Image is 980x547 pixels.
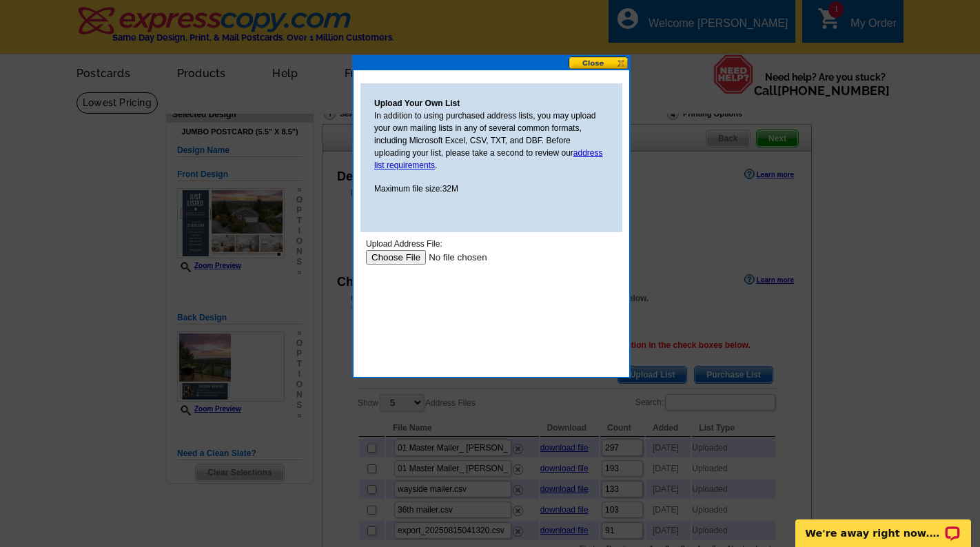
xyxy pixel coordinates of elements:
strong: Upload Your Own List [374,99,460,108]
iframe: LiveChat chat widget [786,504,980,547]
p: In addition to using purchased address lists, you may upload your own mailing lists in any of sev... [374,110,609,172]
span: 32M [442,184,458,194]
div: Upload Address File: [6,6,256,18]
p: Maximum file size: [374,183,609,195]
